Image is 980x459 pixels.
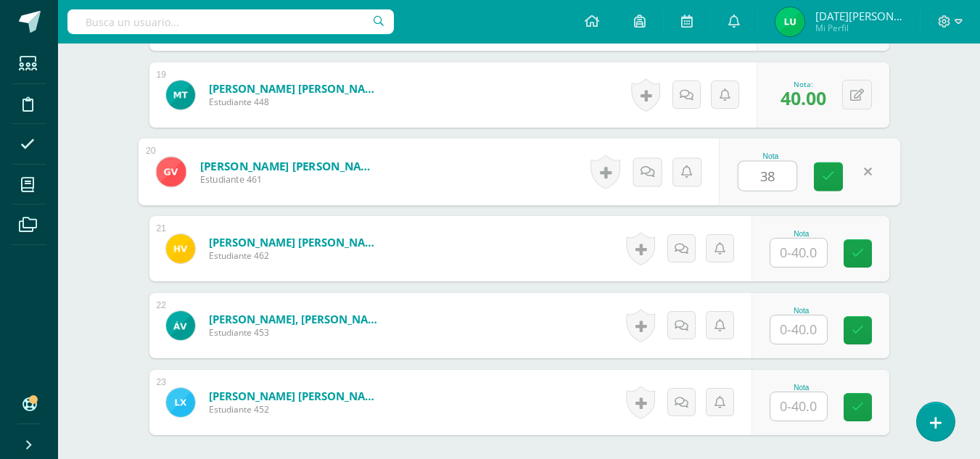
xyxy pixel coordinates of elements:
a: [PERSON_NAME] [PERSON_NAME] [199,158,379,173]
span: Estudiante 462 [209,249,383,262]
a: [PERSON_NAME] [PERSON_NAME] [209,235,383,249]
div: Nota [770,307,833,315]
img: 7688fc80efef7c68328eead30db50cb8.png [166,80,195,109]
span: Estudiante 453 [209,326,383,339]
img: a4109de6dcd8f5a3baab276bf2815525.png [166,311,195,340]
input: 0-40.0 [738,162,796,191]
input: 0-40.0 [770,239,827,267]
div: Nota: [781,79,826,89]
span: Estudiante 452 [209,403,383,415]
div: Nota [738,152,804,160]
img: be8148927628e5e17b4fcce42e11032c.png [166,388,195,417]
input: 0-40.0 [770,315,827,344]
a: [PERSON_NAME], [PERSON_NAME] [209,312,383,326]
input: 0-40.0 [770,392,827,421]
span: 40.00 [781,86,826,110]
div: Nota [770,384,833,392]
span: Estudiante 448 [209,96,383,108]
input: Busca un usuario... [67,9,394,34]
div: Nota [770,230,833,238]
img: 707adcaa3d380ecd91869b7d909d4d1c.png [156,157,186,186]
span: [DATE][PERSON_NAME] [815,9,902,23]
a: [PERSON_NAME] [PERSON_NAME] [209,389,383,403]
img: 9cde89439d32bab43fd9276d7bfa5630.png [166,234,195,263]
a: [PERSON_NAME] [PERSON_NAME] [209,81,383,96]
span: Estudiante 461 [199,173,379,186]
img: 8960283e0a9ce4b4ff33e9216c6cd427.png [775,7,804,36]
span: Mi Perfil [815,22,902,34]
